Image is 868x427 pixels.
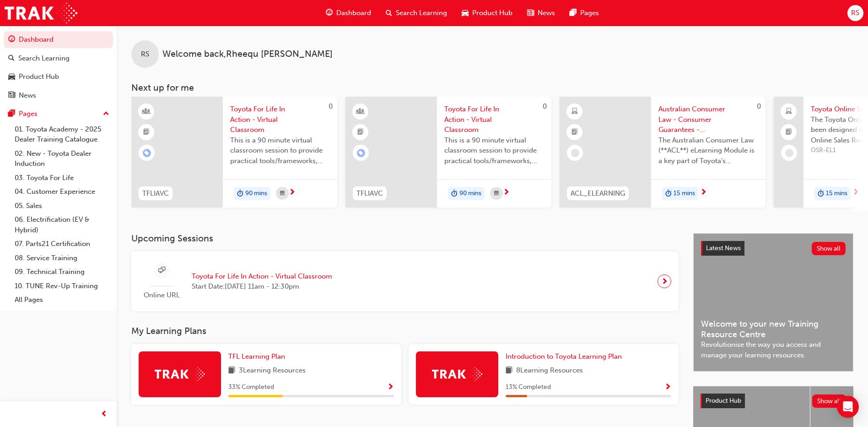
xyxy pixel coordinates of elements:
a: 0ACL_ELEARNINGAustralian Consumer Law - Consumer Guarantees - eLearning moduleThe Australian Cons... [560,97,766,208]
span: 3 Learning Resources [239,365,306,377]
span: Pages [580,8,599,18]
span: next-icon [503,189,510,197]
span: up-icon [103,108,109,120]
span: duration-icon [818,188,824,200]
span: Show Progress [387,383,394,392]
a: news-iconNews [520,4,562,22]
span: 13 % Completed [506,382,551,393]
a: 07. Parts21 Certification [11,237,113,251]
span: RS [141,49,149,60]
a: 0TFLIAVCToyota For Life In Action - Virtual ClassroomThis is a 90 minute virtual classroom sessio... [131,97,337,208]
span: book-icon [506,365,512,377]
span: learningResourceType_INSTRUCTOR_LED-icon [143,106,150,118]
span: Product Hub [706,397,741,405]
span: car-icon [8,73,15,81]
span: Welcome back , Rheequ [PERSON_NAME] [162,49,333,60]
span: This is a 90 minute virtual classroom session to provide practical tools/frameworks, behaviours a... [444,135,544,166]
button: Show all [812,394,846,408]
a: All Pages [11,293,113,307]
span: News [538,8,555,18]
a: Product Hub [4,68,113,85]
span: Show Progress [664,383,671,392]
span: 0 [757,102,761,110]
span: duration-icon [665,188,672,200]
a: News [4,87,113,104]
img: Trak [155,367,205,381]
span: Online URL [139,290,184,301]
span: next-icon [661,275,668,288]
span: search-icon [8,55,15,63]
span: Dashboard [336,8,371,18]
a: 01. Toyota Academy - 2025 Dealer Training Catalogue [11,122,113,147]
span: learningRecordVerb_NONE-icon [785,149,793,157]
h3: Next up for me [117,82,868,93]
a: Introduction to Toyota Learning Plan [506,351,625,362]
span: guage-icon [326,7,333,19]
span: guage-icon [8,36,15,44]
span: book-icon [228,365,235,377]
span: booktick-icon [357,126,364,138]
span: car-icon [462,7,469,19]
span: next-icon [289,189,296,197]
span: booktick-icon [786,126,792,138]
button: Pages [4,105,113,122]
span: next-icon [700,189,707,197]
span: 15 mins [674,188,695,199]
span: news-icon [8,92,15,100]
span: Revolutionise the way you access and manage your learning resources. [701,339,846,360]
span: Toyota For Life In Action - Virtual Classroom [192,271,332,282]
span: 8 Learning Resources [516,365,583,377]
h3: Upcoming Sessions [131,233,679,244]
span: Welcome to your new Training Resource Centre [701,319,846,339]
a: 08. Service Training [11,251,113,265]
a: Dashboard [4,31,113,48]
a: Latest NewsShow all [701,241,846,256]
span: news-icon [527,7,534,19]
span: RS [851,8,859,18]
span: Latest News [706,244,741,252]
img: Trak [5,3,77,23]
span: calendar-icon [280,188,285,199]
img: Trak [432,367,482,381]
span: Start Date: [DATE] 11am - 12:30pm [192,281,332,292]
button: Show all [812,242,846,255]
span: Toyota For Life In Action - Virtual Classroom [444,104,544,135]
span: 15 mins [826,188,847,199]
button: Show Progress [387,382,394,393]
span: Toyota For Life In Action - Virtual Classroom [230,104,330,135]
span: learningResourceType_ELEARNING-icon [571,106,578,118]
a: pages-iconPages [562,4,606,22]
a: Latest NewsShow allWelcome to your new Training Resource CentreRevolutionise the way you access a... [693,233,853,372]
span: Introduction to Toyota Learning Plan [506,352,622,361]
span: prev-icon [101,409,108,420]
div: Product Hub [19,71,59,82]
a: 0TFLIAVCToyota For Life In Action - Virtual ClassroomThis is a 90 minute virtual classroom sessio... [345,97,551,208]
span: Australian Consumer Law - Consumer Guarantees - eLearning module [658,104,758,135]
div: Pages [19,109,38,119]
a: 06. Electrification (EV & Hybrid) [11,213,113,237]
a: Product HubShow all [701,394,846,408]
span: sessionType_ONLINE_URL-icon [158,265,165,276]
a: search-iconSearch Learning [378,4,454,22]
a: 05. Sales [11,199,113,213]
span: ACL_ELEARNING [571,188,625,199]
span: Product Hub [472,8,512,18]
span: The Australian Consumer Law (**ACL**) eLearning Module is a key part of Toyota’s compliance progr... [658,135,758,166]
button: DashboardSearch LearningProduct HubNews [4,29,113,105]
span: learningRecordVerb_ENROLL-icon [143,149,151,157]
a: 02. New - Toyota Dealer Induction [11,147,113,171]
button: Show Progress [664,382,671,393]
div: News [19,90,36,101]
span: pages-icon [8,110,15,118]
a: car-iconProduct Hub [454,4,520,22]
a: TFL Learning Plan [228,351,289,362]
span: laptop-icon [786,106,792,118]
span: learningRecordVerb_ENROLL-icon [357,149,365,157]
span: learningRecordVerb_NONE-icon [571,149,579,157]
span: 90 mins [245,188,267,199]
a: Online URLToyota For Life In Action - Virtual ClassroomStart Date:[DATE] 11am - 12:30pm [139,259,671,304]
span: duration-icon [237,188,243,200]
a: 04. Customer Experience [11,185,113,199]
span: Search Learning [396,8,447,18]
